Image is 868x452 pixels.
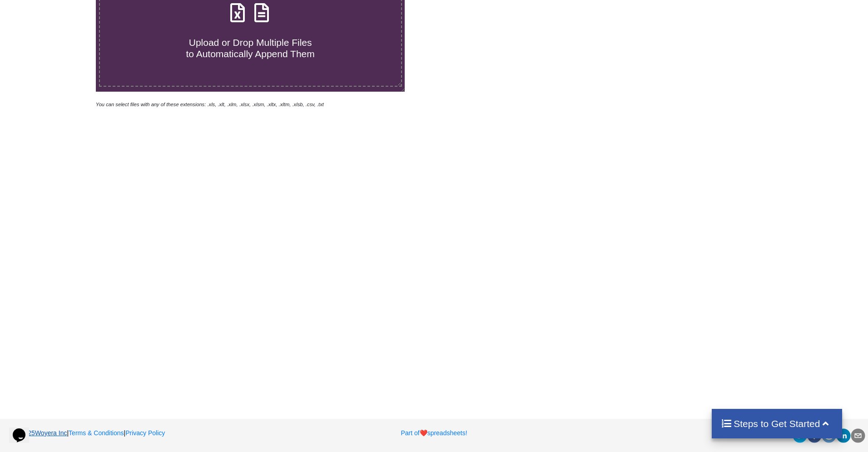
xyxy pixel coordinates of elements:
[10,429,67,437] a: 2025Woyera Inc
[10,428,285,437] p: | |
[807,428,822,443] div: facebook
[836,428,851,443] div: linkedin
[721,418,833,429] h4: Steps to Get Started
[69,429,124,437] a: Terms & Conditions
[401,429,467,437] a: Part ofheartspreadsheets!
[125,429,165,437] a: Privacy Policy
[793,428,807,443] div: twitter
[420,429,427,437] span: heart
[9,416,38,443] iframe: chat widget
[186,37,314,59] span: Upload or Drop Multiple Files to Automatically Append Them
[96,102,324,107] i: You can select files with any of these extensions: .xls, .xlt, .xlm, .xlsx, .xlsm, .xltx, .xltm, ...
[822,428,836,443] div: reddit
